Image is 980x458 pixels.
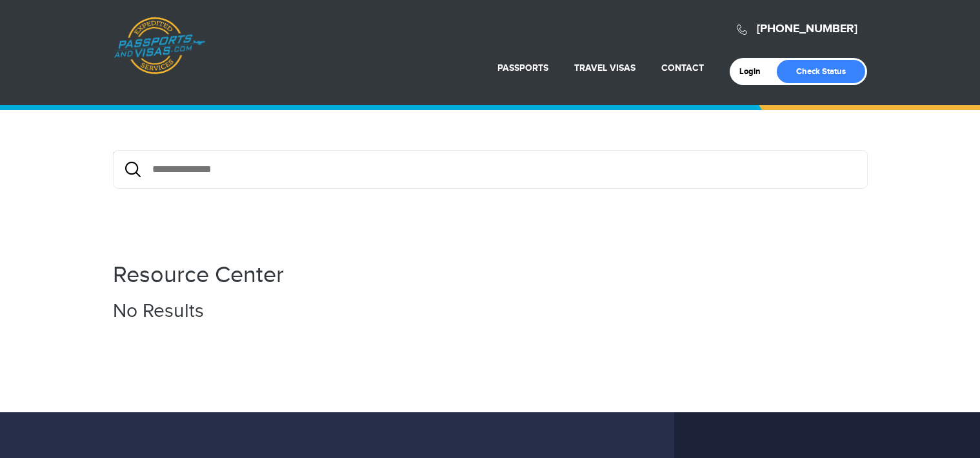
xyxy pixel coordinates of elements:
h1: Resource Center [113,263,868,289]
a: [PHONE_NUMBER] [757,22,857,36]
a: Passports & [DOMAIN_NAME] [114,17,205,75]
div: {/exp:low_search:form} [113,150,868,189]
a: Check Status [777,60,865,83]
a: Login [739,66,770,77]
a: Passports [497,62,548,73]
h2: No Results [113,301,868,322]
a: Contact [661,62,704,73]
a: Travel Visas [574,62,635,73]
